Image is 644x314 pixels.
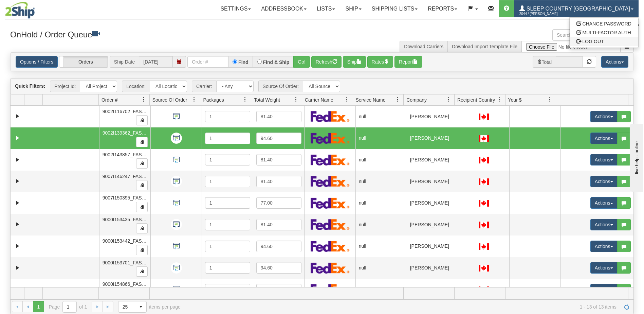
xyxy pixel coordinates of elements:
span: Recipient Country [457,97,495,103]
span: Ship Date [110,56,139,68]
a: MULTI-FACTOR AUTH [570,28,638,37]
span: Service Name [356,97,386,103]
button: Actions [590,197,618,209]
a: Lists [312,0,340,17]
img: API [171,154,182,165]
input: Import [522,41,621,52]
button: Ship [343,56,366,68]
label: Find & Ship [263,60,290,65]
button: Copy to clipboard [136,115,148,125]
a: Expand [13,177,22,186]
button: Refresh [311,56,342,68]
img: FedEx [311,262,350,274]
td: null [355,235,407,257]
img: CA [479,114,489,120]
span: Order # [102,97,117,103]
img: API [171,133,182,144]
span: Carrier: [192,81,216,92]
span: MULTI-FACTOR AUTH [583,30,631,35]
img: CA [479,200,489,207]
a: Expand [13,242,22,250]
a: Shipping lists [367,0,423,17]
a: Packages filter column settings [239,94,251,105]
td: [PERSON_NAME] [407,171,458,192]
button: Actions [590,219,618,230]
img: FedEx [311,219,350,230]
a: Expand [13,112,22,121]
img: FedEx [311,111,350,122]
img: FedEx [311,284,350,295]
span: Page of 1 [49,301,87,313]
a: Expand [13,285,22,294]
label: Orders [59,56,108,67]
button: Copy to clipboard [136,245,148,255]
button: Actions [590,176,618,187]
input: Order # [187,56,228,68]
a: Ship [340,0,366,17]
span: 9000I153442_FASUS [103,238,148,244]
span: Page 1 [33,301,44,312]
img: API [171,176,182,187]
span: Company [406,97,427,103]
td: null [355,214,407,235]
span: Your $ [508,97,522,103]
td: null [355,127,407,149]
td: [PERSON_NAME] [407,235,458,257]
button: Rates [367,56,393,68]
div: Support: 1 - 855 - 55 - 2SHIP [5,23,639,29]
a: Options / Filters [16,56,58,68]
label: Find [238,60,249,65]
td: [PERSON_NAME] [407,257,458,279]
input: Search [552,29,621,41]
a: CHANGE PASSWORD [570,19,638,28]
a: Expand [13,264,22,272]
span: 9000I154866_FASUS [103,281,148,287]
a: Total Weight filter column settings [290,94,302,105]
img: FedEx [311,197,350,209]
button: Copy to clipboard [136,180,148,190]
td: null [355,106,407,127]
button: Copy to clipboard [136,158,148,169]
td: [PERSON_NAME] [407,192,458,214]
img: CA [479,265,489,272]
img: CA [479,178,489,185]
span: 9007I146247_FASUS [103,174,148,179]
input: Page 1 [63,301,76,312]
a: Expand [13,156,22,164]
span: 2044 / [PERSON_NAME] [519,11,570,17]
a: Refresh [621,301,632,312]
a: Settings [215,0,256,17]
img: FedEx [311,176,350,187]
a: Sleep Country [GEOGRAPHIC_DATA] 2044 / [PERSON_NAME] [514,0,639,17]
span: Location: [122,81,150,92]
td: null [355,171,407,192]
span: Packages [203,97,224,103]
div: live help - online [5,6,63,11]
a: Order # filter column settings [138,94,149,105]
a: Download Import Template File [452,44,517,49]
a: Expand [13,220,22,229]
button: Copy to clipboard [136,137,148,147]
span: 9002I116702_FASUS [103,109,148,114]
a: Source Of Order filter column settings [188,94,200,105]
img: CA [479,286,489,293]
button: Actions [590,262,618,274]
td: [PERSON_NAME] [407,106,458,127]
h3: OnHold / Order Queue [10,29,317,39]
span: CHANGE PASSWORD [583,21,631,27]
span: Page sizes drop down [118,301,147,313]
span: 9002I139362_FASUS [103,130,148,136]
td: [PERSON_NAME] [407,127,458,149]
iframe: chat widget [628,122,643,192]
button: Actions [590,241,618,252]
span: 9000I153435_FASUS [103,217,148,222]
td: null [355,257,407,279]
img: CA [479,157,489,163]
span: Carrier Name [305,97,333,103]
a: Your $ filter column settings [544,94,556,105]
button: Actions [590,133,618,144]
td: null [355,192,407,214]
a: Service Name filter column settings [392,94,403,105]
div: grid toolbar [11,78,633,94]
button: Actions [590,284,618,295]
